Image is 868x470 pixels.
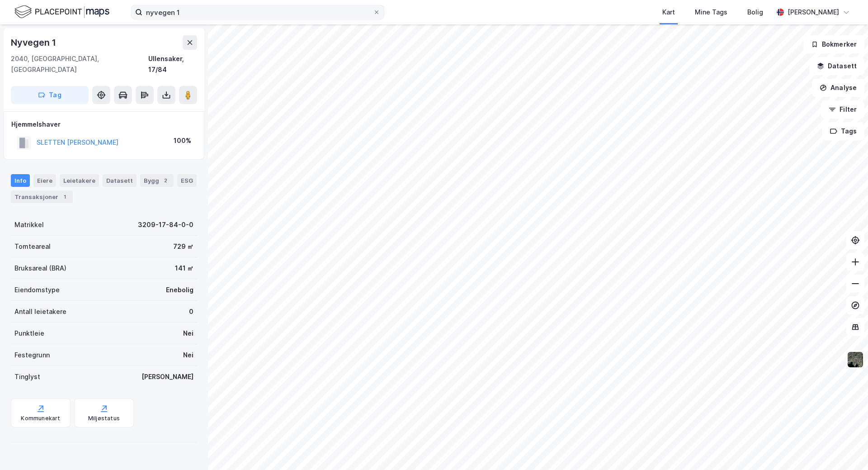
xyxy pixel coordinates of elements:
[695,7,727,18] div: Mine Tags
[60,174,99,187] div: Leietakere
[662,7,675,18] div: Kart
[11,190,73,203] div: Transaksjoner
[14,306,66,317] div: Antall leietakere
[175,263,193,274] div: 141 ㎡
[14,241,51,252] div: Tomteareal
[11,174,30,187] div: Info
[14,371,40,382] div: Tinglyst
[11,35,58,50] div: Nyvegen 1
[60,192,69,201] div: 1
[14,285,60,295] div: Eiendomstype
[33,174,56,187] div: Eiere
[14,350,50,361] div: Festegrunn
[174,135,191,146] div: 100%
[788,7,839,18] div: [PERSON_NAME]
[148,53,197,75] div: Ullensaker, 17/84
[11,53,148,75] div: 2040, [GEOGRAPHIC_DATA], [GEOGRAPHIC_DATA]
[11,86,89,104] button: Tag
[822,122,864,140] button: Tags
[140,174,174,187] div: Bygg
[142,371,193,382] div: [PERSON_NAME]
[14,4,109,20] img: logo.f888ab2527a4732fd821a326f86c7f29.svg
[173,241,193,252] div: 729 ㎡
[103,174,137,187] div: Datasett
[161,176,170,185] div: 2
[138,219,193,230] div: 3209-17-84-0-0
[823,427,868,470] iframe: Chat Widget
[142,5,373,19] input: Søk på adresse, matrikkel, gårdeiere, leietakere eller personer
[189,306,193,317] div: 0
[821,100,864,119] button: Filter
[803,35,864,53] button: Bokmerker
[812,79,864,97] button: Analyse
[14,263,66,274] div: Bruksareal (BRA)
[183,328,193,339] div: Nei
[747,7,763,18] div: Bolig
[88,415,120,422] div: Miljøstatus
[809,57,864,75] button: Datasett
[166,285,193,295] div: Enebolig
[14,219,44,230] div: Matrikkel
[21,415,60,422] div: Kommunekart
[823,427,868,470] div: Kontrollprogram for chat
[847,351,864,368] img: 9k=
[183,350,193,361] div: Nei
[177,174,197,187] div: ESG
[11,119,197,130] div: Hjemmelshaver
[14,328,44,339] div: Punktleie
